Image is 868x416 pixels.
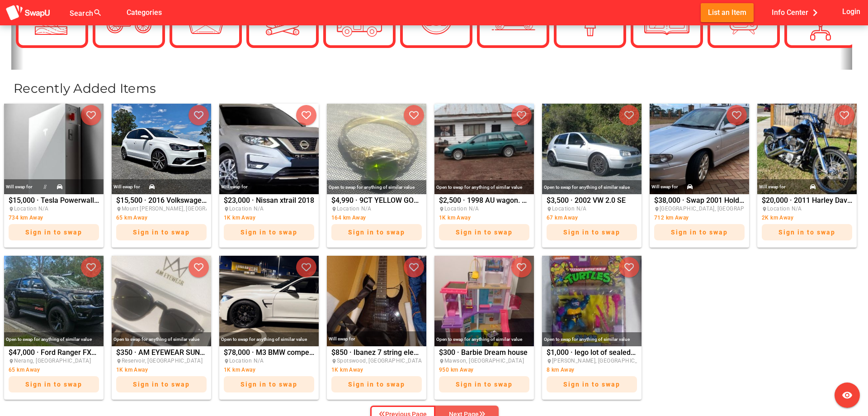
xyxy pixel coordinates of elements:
div: $300 · Barbie Dream house [439,349,529,397]
span: Location N/A [14,206,49,212]
img: miskeionline%40gmail.com%2Fdd92566e-ae09-42b1-a5b6-af37fc1e71dd%2F175229216920250413_114931.jpg [4,256,104,346]
img: josip%40bigpond.com%2F0905de4d-b7d8-4600-98da-4b1551533414%2F1754214501IMG_5923.jpeg [4,104,104,194]
span: Reservoir, [GEOGRAPHIC_DATA] [122,358,203,364]
span: 1K km Away [439,215,471,221]
span: 712 km Away [654,215,689,221]
a: Open to swap for anything of similar value$350 · AM EYEWEAR SUNGLASSESReservoir, [GEOGRAPHIC_DATA... [109,256,213,400]
span: 67 km Away [547,215,578,221]
a: Open to swap for anything of similar value$2,500 · 1998 AU wagon. Reg till [DATE].Location N/A1K ... [432,104,536,248]
span: Info Center [772,5,822,20]
div: Open to swap for anything of similar value [219,332,319,346]
div: $1,000 · lego lot of sealed boxes and pokemon cards [547,349,637,397]
span: 950 km Away [439,367,473,373]
div: $3,500 · 2002 VW 2.0 SE [547,197,637,245]
i: place [331,359,337,364]
div: $47,000 · Ford Ranger FX4 2020 3.2l [9,349,99,397]
div: Will swap for [6,182,33,192]
span: 65 km Away [116,215,147,221]
i: place [439,206,444,212]
div: Will swap for [759,182,786,192]
span: Sign in to swap [348,381,405,388]
a: Categories [119,8,169,16]
span: Login [842,5,860,18]
i: place [654,206,660,212]
span: Location N/A [552,206,587,212]
span: 1K km Away [224,215,255,221]
a: Will swap for$23,000 · Nissan xtrail 2018Location N/A1K km AwaySign in to swap [217,104,321,248]
div: Will swap for [113,182,140,192]
span: 2K km Away [762,215,793,221]
span: Location N/A [444,206,479,212]
img: lenpen46%40gmail.com%2F058868ae-9134-4d74-8ab5-23f11f449c9e%2F1752829854IMG_1719.jpeg [650,104,749,194]
i: place [224,359,229,364]
span: Sign in to swap [456,229,513,236]
i: place [439,359,444,364]
span: Sign in to swap [133,381,190,388]
span: Sign in to swap [133,229,190,236]
span: 164 km Away [331,215,366,221]
img: nicholas.robertson%2Bfacebook%40swapu.com.au%2F1418350635863849%2F1418350635863849-photo-0.jpg [112,104,211,194]
div: Open to swap for anything of similar value [4,332,104,346]
span: List an Item [708,6,746,19]
span: 8 km Away [547,367,575,373]
span: 1K km Away [116,367,148,373]
i: false [113,7,124,18]
i: place [9,359,14,364]
span: 734 km Away [9,215,43,221]
a: Open to swap for anything of similar value$4,990 · 9CT YELLOW GOLD WITH VALUATIONLocation N/A164 ... [325,104,429,248]
a: Will swap for$20,000 · 2011 Harley Davidson Softail Standard 1584Location N/A2K km AwaySign in to... [755,104,859,248]
button: Info Center [764,3,829,22]
div: Open to swap for anything of similar value [434,180,534,194]
div: Open to swap for anything of similar value [112,332,211,346]
div: Open to swap for anything of similar value [327,180,426,194]
a: Open to swap for anything of similar value$300 · Barbie Dream houseMawson, [GEOGRAPHIC_DATA]950 k... [432,256,536,400]
a: Open to swap for anything of similar value$47,000 · Ford Ranger FX4 2020 3.2lNerang, [GEOGRAPHIC_... [2,256,106,400]
a: Open to swap for anything of similar value$78,000 · M3 BMW competitionLocation N/A1K km AwaySign ... [217,256,321,400]
button: Login [840,3,863,20]
div: Will swap for [221,182,248,192]
img: sxehsv%40gmail.com%2Fa7f5c01f-34de-44c6-81d0-78b3619cf552%2F17522124051000001367.png [219,256,319,346]
span: 65 km Away [9,367,40,373]
span: Location N/A [229,206,264,212]
div: $850 · Ibanez 7 string electric guitar + [PERSON_NAME] microcube amp [331,349,422,397]
span: Sign in to swap [241,229,297,236]
span: Nerang, [GEOGRAPHIC_DATA] [14,358,91,364]
div: $78,000 · M3 BMW competition [224,349,314,397]
span: Sign in to swap [671,229,728,236]
span: Sign in to swap [778,229,835,236]
div: $2,500 · 1998 AU wagon. Reg till [DATE]. [439,197,529,245]
span: Mount [PERSON_NAME], [GEOGRAPHIC_DATA] [122,206,241,212]
div: $23,000 · Nissan xtrail 2018 [224,197,314,245]
span: Location N/A [229,358,264,364]
i: place [547,206,552,212]
span: Spotswood, [GEOGRAPHIC_DATA] [337,358,424,364]
span: Sign in to swap [348,229,405,236]
a: Open to swap for anything of similar value$3,500 · 2002 VW 2.0 SELocation N/A67 km AwaySign in to... [540,104,644,248]
a: Will swap for$850 · Ibanez 7 string electric guitar + [PERSON_NAME] microcube ampSpotswood, [GEOG... [325,256,429,400]
button: Categories [119,3,169,22]
a: Open to swap for anything of similar value$1,000 · lego lot of sealed boxes and pokemon cards[PER... [540,256,644,400]
div: $15,500 · 2016 Volkswagen Polo [116,197,207,245]
img: itssunday0%40mail.com%2Fb0b1ce84-0d8a-42b4-8953-d61a0a129e9e%2F1752222482175222238657590805455822... [112,256,211,346]
div: $4,990 · 9CT YELLOW GOLD WITH VALUATION [331,197,422,245]
span: Sign in to swap [25,381,82,388]
span: Recently Added Items [14,81,156,96]
div: $15,000 · Tesla Powerwall 3 solar battery [9,197,99,245]
div: Open to swap for anything of similar value [434,332,534,346]
span: Location N/A [337,206,372,212]
div: $350 · AM EYEWEAR SUNGLASSES [116,349,207,397]
span: Sign in to swap [456,381,513,388]
span: Sign in to swap [241,381,297,388]
div: $20,000 · 2011 Harley Davidson Softail Standard 1584 [762,197,852,245]
i: place [224,206,229,212]
i: place [116,359,122,364]
div: Will swap for [651,182,678,192]
span: [GEOGRAPHIC_DATA], [GEOGRAPHIC_DATA] [660,206,772,212]
img: mcgabi%40live.com.au%2F65a452d9-7850-4114-9264-8f23159aab15%2F1751886335IMG_20250701_152124.jpg [434,256,534,346]
img: shazaikaijin%40gmail.com%2Fba9b4cbb-4ebd-416d-a7a6-b5bad3c63f0b%2F1752067453IMG_20250624_180838.jpg [327,256,426,346]
span: Sign in to swap [563,229,620,236]
a: Will swap for$15,500 · 2016 Volkswagen PoloMount [PERSON_NAME], [GEOGRAPHIC_DATA]65 km AwaySign i... [109,104,213,248]
i: chevron_right [808,6,822,19]
button: List an Item [701,3,754,22]
span: Sign in to swap [25,229,82,236]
